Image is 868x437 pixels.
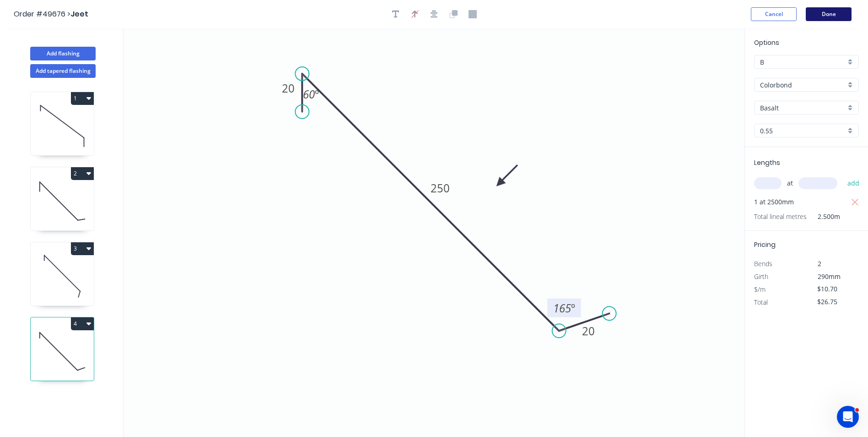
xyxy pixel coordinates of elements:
[71,167,94,180] button: 2
[70,9,88,19] span: Jeet
[553,300,571,316] tspan: 165
[760,80,846,90] input: Material
[571,300,575,316] tspan: º
[30,64,96,78] button: Add tapered flashing
[754,158,780,167] span: Lengths
[71,92,94,105] button: 1
[124,28,744,437] svg: 0
[303,87,315,102] tspan: 60
[754,285,766,294] span: $/m
[754,210,807,223] span: Total lineal metres
[837,406,859,428] iframe: Intercom live chat
[843,175,864,191] button: add
[754,272,768,281] span: Girth
[14,9,70,19] span: Order #49676 >
[71,242,94,255] button: 3
[754,240,776,249] span: Pricing
[818,272,841,281] span: 290mm
[760,103,846,113] input: Colour
[806,7,852,21] button: Done
[807,210,840,223] span: 2.500m
[431,180,450,196] tspan: 250
[71,317,94,330] button: 4
[754,196,794,208] span: 1 at 2500mm
[754,259,772,268] span: Bends
[315,87,319,102] tspan: º
[818,259,821,268] span: 2
[282,81,295,96] tspan: 20
[760,57,846,67] input: Price level
[751,7,797,21] button: Cancel
[30,47,96,60] button: Add flashing
[787,177,793,190] span: at
[760,126,846,136] input: Thickness
[582,323,595,339] tspan: 20
[754,298,768,306] span: Total
[754,38,779,47] span: Options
